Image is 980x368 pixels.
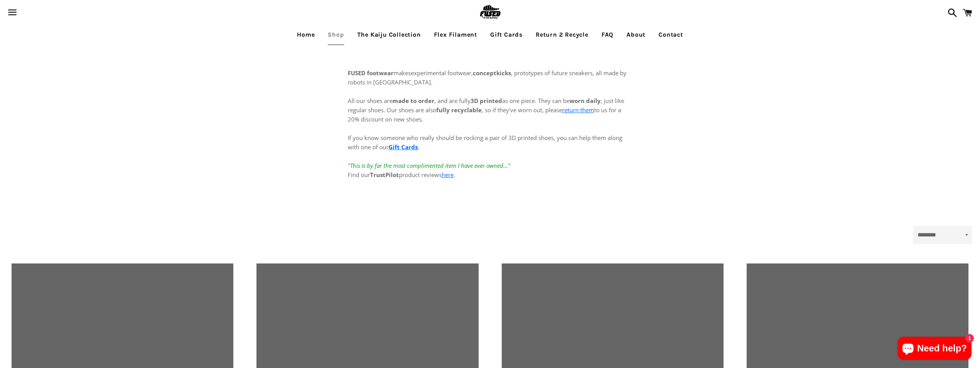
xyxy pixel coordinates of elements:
a: FAQ [596,25,619,44]
strong: worn daily [570,97,601,105]
strong: made to order [392,97,434,105]
strong: fully recyclable [436,106,482,114]
em: "This is by far the most complimented item I have ever owned..." [348,162,510,169]
a: Gift Cards [484,25,528,44]
a: Gift Cards [389,143,418,151]
a: The Kaiju Collection [352,25,427,44]
a: Return 2 Recycle [530,25,594,44]
a: About [621,25,651,44]
a: Shop [322,25,350,44]
a: Flex Filament [428,25,483,44]
strong: FUSED footwear [348,69,394,77]
span: makes [348,69,411,77]
strong: conceptkicks [473,69,511,77]
p: All our shoes are , and are fully as one piece. They can be , just like regular shoes. Our shoes ... [348,87,633,179]
inbox-online-store-chat: Shopify online store chat [895,337,974,362]
strong: TrustPilot [370,171,399,179]
a: here [442,171,454,179]
a: Contact [653,25,689,44]
strong: 3D printed [471,97,502,105]
a: Home [291,25,320,44]
span: experimental footwear, , prototypes of future sneakers, all made by robots in [GEOGRAPHIC_DATA]. [348,69,627,86]
a: return them [562,106,594,114]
